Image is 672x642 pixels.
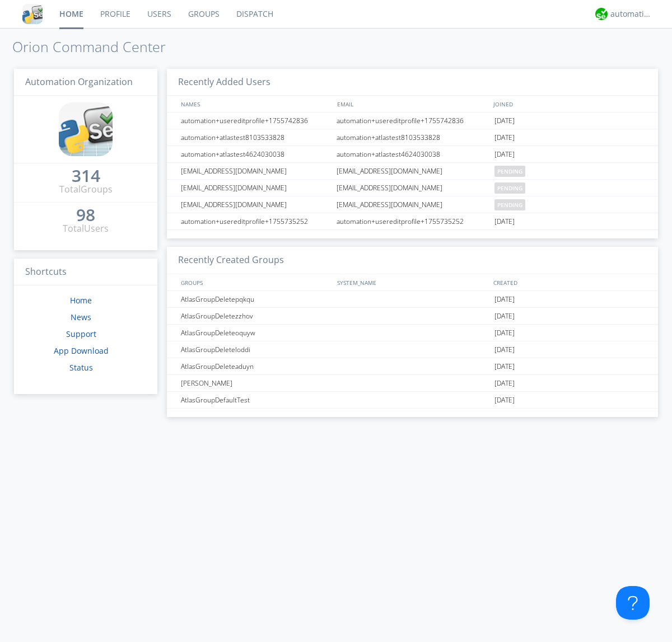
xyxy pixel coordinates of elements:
[334,129,492,146] div: automation+atlastest8103533828
[494,182,525,194] span: pending
[178,341,333,358] div: AtlasGroupDeleteloddi
[494,375,515,392] span: [DATE]
[54,345,109,356] a: App Download
[494,213,515,230] span: [DATE]
[494,146,515,163] span: [DATE]
[178,213,333,229] div: automation+usereditprofile+1755735252
[167,196,658,213] a: [EMAIL_ADDRESS][DOMAIN_NAME][EMAIL_ADDRESS][DOMAIN_NAME]pending
[72,170,100,181] div: 314
[167,180,658,196] a: [EMAIL_ADDRESS][DOMAIN_NAME][EMAIL_ADDRESS][DOMAIN_NAME]pending
[178,96,332,112] div: NAMES
[22,4,43,24] img: cddb5a64eb264b2086981ab96f4c1ba7
[167,113,658,129] a: automation+usereditprofile+1755742836automation+usereditprofile+1755742836[DATE]
[167,358,658,375] a: AtlasGroupDeleteaduyn[DATE]
[494,129,515,146] span: [DATE]
[334,113,492,129] div: automation+usereditprofile+1755742836
[167,325,658,341] a: AtlasGroupDeleteoquyw[DATE]
[167,291,658,308] a: AtlasGroupDeletepqkqu[DATE]
[59,102,113,156] img: cddb5a64eb264b2086981ab96f4c1ba7
[167,163,658,180] a: [EMAIL_ADDRESS][DOMAIN_NAME][EMAIL_ADDRESS][DOMAIN_NAME]pending
[167,146,658,163] a: automation+atlastest4624030038automation+atlastest4624030038[DATE]
[25,76,133,88] span: Automation Organization
[334,180,492,196] div: [EMAIL_ADDRESS][DOMAIN_NAME]
[178,113,333,129] div: automation+usereditprofile+1755742836
[595,8,608,20] img: d2d01cd9b4174d08988066c6d424eccd
[178,325,333,341] div: AtlasGroupDeleteoquyw
[178,163,333,179] div: [EMAIL_ADDRESS][DOMAIN_NAME]
[494,308,515,325] span: [DATE]
[178,291,333,307] div: AtlasGroupDeletepqkqu
[76,209,95,221] div: 98
[491,274,647,290] div: CREATED
[494,358,515,375] span: [DATE]
[334,146,492,162] div: automation+atlastest4624030038
[167,247,658,274] h3: Recently Created Groups
[494,199,525,210] span: pending
[178,146,333,162] div: automation+atlastest4624030038
[494,325,515,341] span: [DATE]
[167,308,658,325] a: AtlasGroupDeletezzhov[DATE]
[334,163,492,179] div: [EMAIL_ADDRESS][DOMAIN_NAME]
[334,213,492,229] div: automation+usereditprofile+1755735252
[167,375,658,392] a: [PERSON_NAME][DATE]
[178,308,333,324] div: AtlasGroupDeletezzhov
[76,209,95,222] a: 98
[71,312,91,322] a: News
[491,96,647,112] div: JOINED
[178,274,332,290] div: GROUPS
[616,586,650,620] iframe: Toggle Customer Support
[167,69,658,96] h3: Recently Added Users
[63,222,109,235] div: Total Users
[494,166,525,177] span: pending
[70,295,92,306] a: Home
[178,375,333,391] div: [PERSON_NAME]
[494,392,515,409] span: [DATE]
[167,213,658,230] a: automation+usereditprofile+1755735252automation+usereditprofile+1755735252[DATE]
[178,129,333,146] div: automation+atlastest8103533828
[167,392,658,409] a: AtlasGroupDefaultTest[DATE]
[334,96,491,112] div: EMAIL
[334,274,491,290] div: SYSTEM_NAME
[14,259,157,286] h3: Shortcuts
[167,341,658,358] a: AtlasGroupDeleteloddi[DATE]
[334,196,492,213] div: [EMAIL_ADDRESS][DOMAIN_NAME]
[494,113,515,129] span: [DATE]
[178,196,333,213] div: [EMAIL_ADDRESS][DOMAIN_NAME]
[72,170,100,183] a: 314
[178,180,333,196] div: [EMAIL_ADDRESS][DOMAIN_NAME]
[610,8,652,20] div: automation+atlas
[59,183,113,196] div: Total Groups
[178,392,333,408] div: AtlasGroupDefaultTest
[66,329,96,339] a: Support
[178,358,333,374] div: AtlasGroupDeleteaduyn
[69,362,93,373] a: Status
[494,291,515,308] span: [DATE]
[494,341,515,358] span: [DATE]
[167,129,658,146] a: automation+atlastest8103533828automation+atlastest8103533828[DATE]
